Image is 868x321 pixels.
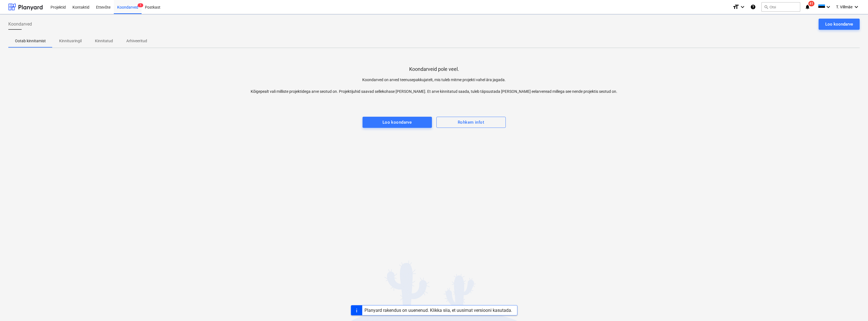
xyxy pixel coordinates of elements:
[95,38,113,44] p: Kinnitatud
[819,19,860,30] button: Loo koondarve
[126,38,147,44] p: Arhiveeritud
[383,119,412,126] div: Loo koondarve
[59,38,82,44] p: Kinnitusringil
[825,21,853,28] div: Loo koondarve
[739,4,746,10] i: keyboard_arrow_down
[764,5,768,9] span: search
[436,117,506,128] button: Rohkem infot
[8,21,32,28] span: Koondarved
[808,1,814,6] span: 41
[458,119,484,126] div: Rohkem infot
[761,2,800,12] button: Otsi
[733,4,739,10] i: format_size
[750,4,756,10] i: Abikeskus
[840,294,868,321] iframe: Chat Widget
[825,4,832,10] i: keyboard_arrow_down
[805,4,810,10] i: notifications
[221,77,647,94] p: Koondarved on arved teenusepakkujatelt, mis tuleb mitme projekti vahel ära jagada. Kõigepealt val...
[15,38,46,44] p: Ootab kinnitamist
[853,4,860,10] i: keyboard_arrow_down
[409,66,459,73] p: Koondarveid pole veel.
[840,294,868,321] div: Vestlusvidin
[836,5,852,9] span: T. Villmäe
[364,308,512,313] div: Planyard rakendus on uuenenud. Klikka siia, et uusimat versiooni kasutada.
[363,117,432,128] button: Loo koondarve
[138,3,143,7] span: 1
